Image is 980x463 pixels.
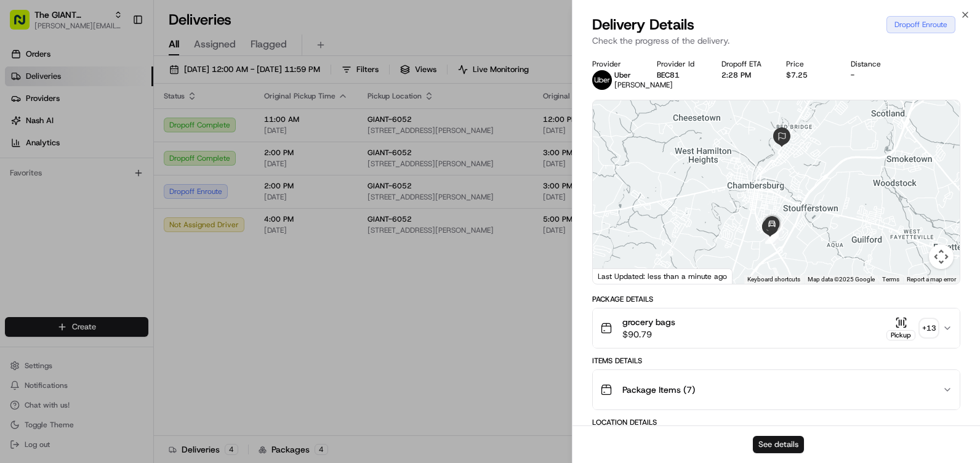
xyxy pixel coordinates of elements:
img: Google [596,268,637,284]
button: BEC81 [657,70,680,80]
p: Welcome 👋 [12,49,224,69]
div: Location Details [592,417,960,427]
input: Clear [32,79,203,92]
button: See details [753,436,804,453]
a: Terms (opens in new tab) [882,276,899,283]
div: + 13 [920,320,938,337]
div: Distance [851,59,896,69]
a: Report a map error [907,276,956,283]
div: Provider [592,59,637,69]
div: Provider Id [657,59,702,69]
div: Items Details [592,356,960,366]
div: 📗 [12,180,22,190]
button: Pickup+13 [886,316,938,340]
a: 📗Knowledge Base [7,174,99,196]
span: grocery bags [622,316,675,328]
div: Last Updated: less than a minute ago [593,268,733,284]
button: Map camera controls [929,244,954,269]
p: Check the progress of the delivery. [592,34,960,47]
div: Start new chat [42,118,202,130]
span: [PERSON_NAME] [614,80,673,90]
div: Package Details [592,294,960,304]
span: $90.79 [622,328,675,340]
button: grocery bags$90.79Pickup+13 [593,308,960,348]
a: 💻API Documentation [99,174,203,196]
img: Nash [12,12,37,37]
span: Map data ©2025 Google [808,276,875,283]
span: Package Items ( 7 ) [622,384,695,396]
img: profile_uber_ahold_partner.png [592,70,612,90]
img: 1736555255976-a54dd68f-1ca7-489b-9aae-adbdc363a1c4 [12,118,34,140]
span: API Documentation [116,179,198,191]
span: Pylon [122,209,149,218]
div: We're available if you need us! [42,130,156,140]
div: Price [786,59,831,69]
div: 2:28 PM [721,70,766,80]
button: Pickup [886,316,915,340]
div: 💻 [104,180,114,190]
a: Powered byPylon [87,208,149,218]
div: Pickup [886,330,915,340]
span: Knowledge Base [25,179,94,191]
div: - [851,70,896,80]
button: Start new chat [209,121,224,136]
div: 10 [765,230,779,244]
div: Dropoff ETA [721,59,766,69]
div: $7.25 [786,70,831,80]
span: Uber [614,70,631,80]
button: Keyboard shortcuts [747,275,800,284]
a: Open this area in Google Maps (opens a new window) [596,268,637,284]
span: Delivery Details [592,15,694,34]
button: Package Items (7) [593,370,960,409]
